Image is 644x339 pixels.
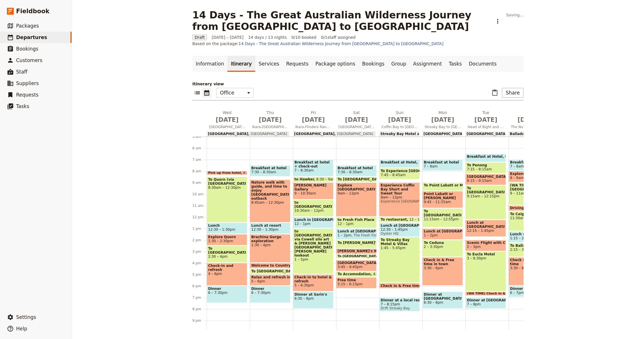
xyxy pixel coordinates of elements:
[294,292,332,296] span: Dinner at Sarin's
[208,255,246,259] span: 2:30 – 4pm
[192,146,207,151] div: 6 am
[465,292,506,296] div: (WA TIME) Check in & Free time
[381,302,418,306] span: 7 – 8:15pm
[422,110,465,131] button: Mon [DATE]Streaky Bay to [GEOGRAPHIC_DATA]
[467,245,481,249] span: 2 – 3pm
[509,182,549,205] div: (WA TIME) To [GEOGRAPHIC_DATA]9 – 11am
[505,155,530,161] span: 6:30 – 7:15am
[250,286,290,303] div: Dinner6 – 7:30pm
[373,272,398,276] span: 4:45 – 5:15pm
[338,282,363,286] span: 5:15 – 6:15pm
[465,162,506,174] div: To Penong7:15 – 8:15am
[251,166,289,170] span: Breakfast at hotel
[424,209,461,217] span: To [GEOGRAPHIC_DATA]
[381,232,418,236] span: Oyster HQ
[382,115,418,124] span: [DATE]
[467,221,505,229] span: Lunch at [GEOGRAPHIC_DATA]
[467,167,492,171] span: 7:15 – 8:15am
[509,159,549,171] div: Breakfast7 – 8am
[381,183,418,195] span: Experience Coffin Bay Short and Sweet Tour
[510,206,539,210] span: Driving break
[381,238,418,246] span: To Streaky Bay Motel & Villas
[338,249,384,253] span: [PERSON_NAME]'s Way
[192,169,207,174] div: 8 am
[510,287,548,291] span: Dinner - Balladonia restaurant
[293,131,376,136] div: [GEOGRAPHIC_DATA][GEOGRAPHIC_DATA]
[207,125,248,129] span: [GEOGRAPHIC_DATA] to Ikara-Flinders Ranges
[294,160,332,168] span: Breakfast at hotel + check-out
[250,125,291,129] span: Ikara-[GEOGRAPHIC_DATA]
[510,232,548,236] span: Lunch stop
[202,88,212,98] button: Calendar view
[338,170,363,174] span: 7:30 – 8:30am
[208,235,246,239] span: Explore Quorn
[509,286,549,297] div: Dinner - Balladonia restaurant6 – 7pm
[510,236,535,240] span: 1:15 – 2:15pm
[424,160,461,164] span: Breakfast at hotel
[467,163,505,167] span: To Penong
[251,201,289,205] span: 8:45am – 12:30pm
[243,171,261,175] span: 8 – 8:15am
[510,258,548,266] span: Check in & Free time
[424,258,461,266] span: Check in & Free time in town
[207,286,247,303] div: Dinner6 – 7:30pm
[467,229,505,233] span: 12:15 – 1:45pm
[16,46,38,52] span: Bookings
[192,261,207,265] div: 4 pm
[381,173,406,177] span: 7:45 – 8:45am
[467,186,505,194] span: To [GEOGRAPHIC_DATA]
[192,192,207,197] div: 10 am
[294,296,332,301] span: 6:30 – 8pm
[382,110,418,124] h2: Sun
[192,295,207,300] div: 7 pm
[16,80,39,86] span: Suppliers
[510,216,548,220] span: 11:30am – 1:15pm
[467,302,481,306] span: 7 – 8pm
[294,222,310,226] span: 12 – 1pm
[424,292,461,301] span: Dinner at [GEOGRAPHIC_DATA]
[250,234,290,263] div: Brachina Gorge exploration1:30 – 4pm
[336,277,377,288] div: Free time5:15 – 6:15pm
[294,168,332,172] span: 7 – 8:30am
[336,177,377,182] div: To [GEOGRAPHIC_DATA]
[424,192,461,200] span: Point Labatt or [PERSON_NAME] Haystacks
[294,201,332,209] span: to [GEOGRAPHIC_DATA]
[207,131,290,136] div: [GEOGRAPHIC_DATA][GEOGRAPHIC_DATA]
[465,240,506,251] div: Scenic Flight with Chinta2 – 3pm
[338,110,375,124] h2: Sat
[467,155,505,159] span: Breakfast at Hotel
[16,326,27,332] span: Help
[379,159,420,168] div: Breakfast at Hotel7 – 7:45am
[379,125,420,129] span: Coffin Bay to [GEOGRAPHIC_DATA]
[422,208,463,227] div: To [GEOGRAPHIC_DATA]11:15am – 12:55pm
[467,292,526,295] span: (WA TIME) Check in & Free time
[335,132,373,136] span: [GEOGRAPHIC_DATA]
[381,160,419,164] span: Breakfast at Hotel
[16,314,36,320] span: Settings
[379,182,420,217] div: Experience Coffin Bay Short and Sweet Tour9am – 12pmExperience [GEOGRAPHIC_DATA]
[422,191,463,208] div: Point Labatt or [PERSON_NAME] Haystacks9:45 – 11:15am
[293,292,333,309] div: Dinner at Sarin's6:30 – 8pm
[16,57,42,63] span: Customers
[250,223,290,234] div: Lunch at resort12:30 – 1:30pm
[423,132,464,136] span: [GEOGRAPHIC_DATA]
[239,41,444,46] a: 14 Days - The Great Australian Wilderness Journey from [GEOGRAPHIC_DATA] to [GEOGRAPHIC_DATA]
[336,110,379,131] button: Sat [DATE][GEOGRAPHIC_DATA] & Surrounds
[379,217,420,222] div: To restaurant12 – 12:30pm
[192,249,207,254] div: 3 pm
[252,110,288,124] h2: Thu
[208,272,246,276] span: 4 – 6pm
[251,279,265,283] span: 5 – 6pm
[192,34,207,40] span: Draft
[509,231,549,242] div: Lunch stop1:15 – 2:15pm
[379,283,420,288] div: Check in & Free time
[493,16,503,26] button: Actions
[506,12,524,18] div: Saving...
[465,220,506,237] div: Lunch at [GEOGRAPHIC_DATA]12:15 – 1:45pm
[422,182,463,191] div: To Point Labatt or Muphys Haysteak
[465,110,509,131] button: Tue [DATE]Head of Bight and the Nullarbor
[192,226,207,231] div: 1 pm
[338,272,373,276] span: To Accomodation
[251,170,276,174] span: 7:30 – 8:30am
[422,292,463,309] div: Dinner at [GEOGRAPHIC_DATA]6:30 – 8pm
